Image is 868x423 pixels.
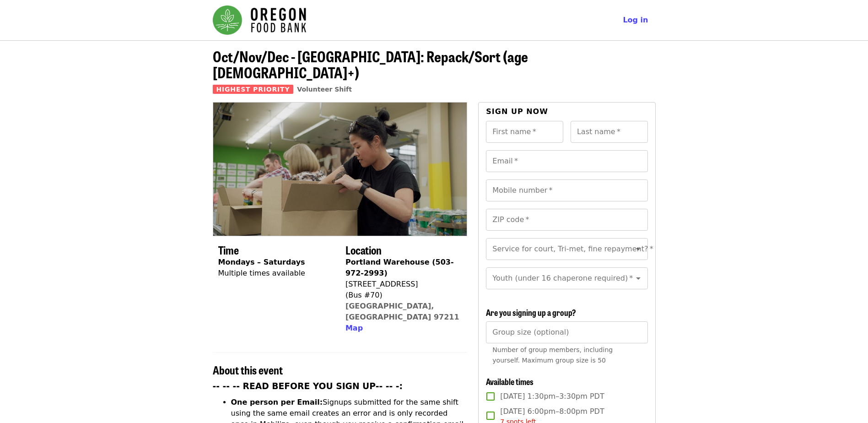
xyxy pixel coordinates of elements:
[486,107,548,116] span: Sign up now
[345,258,454,277] strong: Portland Warehouse (503-972-2993)
[486,375,534,387] span: Available times
[218,268,305,279] div: Multiple times available
[571,121,648,143] input: Last name
[213,381,403,391] strong: -- -- -- READ BEFORE YOU SIGN UP-- -- -:
[213,103,467,235] img: Oct/Nov/Dec - Portland: Repack/Sort (age 8+) organized by Oregon Food Bank
[213,45,528,83] span: Oct/Nov/Dec - [GEOGRAPHIC_DATA]: Repack/Sort (age [DEMOGRAPHIC_DATA]+)
[345,324,363,332] span: Map
[213,85,294,94] span: Highest Priority
[345,242,382,258] span: Location
[500,391,604,402] span: [DATE] 1:30pm–3:30pm PDT
[345,323,363,334] button: Map
[492,346,613,364] span: Number of group members, including yourself. Maximum group size is 50
[486,121,563,143] input: First name
[632,243,645,255] button: Open
[486,321,647,343] input: [object Object]
[486,209,647,231] input: ZIP code
[218,258,305,266] strong: Mondays – Saturdays
[297,86,352,93] a: Volunteer Shift
[218,242,239,258] span: Time
[623,16,648,24] span: Log in
[231,398,323,407] strong: One person per Email:
[213,5,306,35] img: Oregon Food Bank - Home
[486,150,647,172] input: Email
[345,290,460,301] div: (Bus #70)
[615,11,655,29] button: Log in
[632,272,645,285] button: Open
[486,306,576,318] span: Are you signing up a group?
[345,279,460,290] div: [STREET_ADDRESS]
[345,302,459,321] a: [GEOGRAPHIC_DATA], [GEOGRAPHIC_DATA] 97211
[486,179,637,201] input: Mobile number
[213,362,283,378] span: About this event
[613,9,620,31] input: Search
